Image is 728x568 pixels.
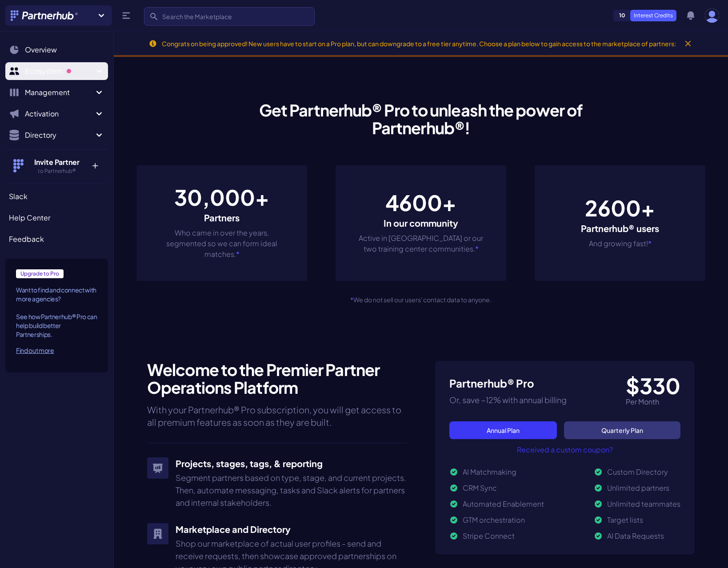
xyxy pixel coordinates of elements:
[85,157,104,171] p: +
[28,168,85,175] h5: to Partnerhub®
[25,130,94,140] span: Directory
[5,62,108,80] button: Ecosystem
[176,457,407,470] h3: Projects, stages, tags, & reporting
[463,500,544,508] span: Automated Enablement
[564,421,680,439] a: Quarterly Plan
[463,516,525,524] span: GTM orchestration
[9,234,44,244] span: Feedback
[11,10,79,21] img: Partnerhub® Logo
[607,468,668,476] span: Custom Directory
[357,233,485,254] p: Active in [GEOGRAPHIC_DATA] or our two training center communities.
[607,484,669,492] span: Unlimited partners
[630,10,676,21] p: Interest Credits
[463,468,516,476] span: AI Matchmaking
[607,532,664,540] span: AI Data Requests
[681,36,695,51] button: Close
[5,188,108,205] a: Slack
[581,197,659,219] p: 2600+
[25,44,57,55] span: Overview
[614,10,631,21] span: 10
[5,209,108,227] a: Help Center
[463,532,515,540] span: Stripe Connect
[147,361,407,396] h2: Welcome to the Premier Partner Operations Platform
[158,212,286,224] h3: Partners
[16,285,97,339] p: Want to find and connect with more agencies? See how Partnerhub® Pro can help build better Partne...
[25,87,94,98] span: Management
[5,105,108,123] button: Activation
[607,516,643,524] span: Target lists
[581,222,659,235] h3: Partnerhub® users
[607,500,680,508] span: Unlimited teammates
[158,228,286,260] p: Who came in over the years, segmented so we can form ideal matches.
[463,484,497,492] span: CRM Sync
[25,108,94,119] span: Activation
[5,149,108,182] button: Invite Partner to Partnerhub® +
[144,7,315,26] input: Search the Marketplace
[5,230,108,248] a: Feedback
[162,39,676,48] div: Congrats on being approved! New users have to start on a Pro plan, but can downgrade to a free ti...
[9,191,28,202] span: Slack
[581,238,659,249] p: And growing fast!
[16,269,64,278] span: Upgrade to Pro
[626,397,659,406] span: Per Month
[5,126,108,144] button: Directory
[25,66,94,76] span: Ecosystem
[5,41,108,59] a: Overview
[626,375,680,396] div: $330
[705,8,719,23] img: user photo
[357,217,485,229] h3: In our community
[9,212,50,223] span: Help Center
[613,10,676,21] a: 10Interest Credits
[250,101,592,137] h2: Get Partnerhub® Pro to unleash the power of Partnerhub®!
[16,346,97,355] div: Find out more
[5,259,108,372] a: Upgrade to Pro Want to find and connect with more agencies?See how Partnerhub® Pro can help build...
[357,192,485,213] p: 4600+
[449,376,534,390] h3: Partnerhub® Pro
[28,157,85,168] h4: Invite Partner
[176,523,407,536] h3: Marketplace and Directory
[136,295,705,304] p: We do not sell our users' contact data to anyone.
[147,404,407,428] p: With your Partnerhub® Pro subscription, you will get access to all premium features as soon as th...
[158,187,286,208] p: 30,000+
[449,444,680,455] a: Received a custom coupon?
[176,472,407,509] p: Segment partners based on type, stage, and current projects. Then, automate messaging, tasks and ...
[449,394,567,406] p: Or, save ~12% with annual billing
[5,84,108,101] button: Management
[449,421,557,439] a: Annual Plan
